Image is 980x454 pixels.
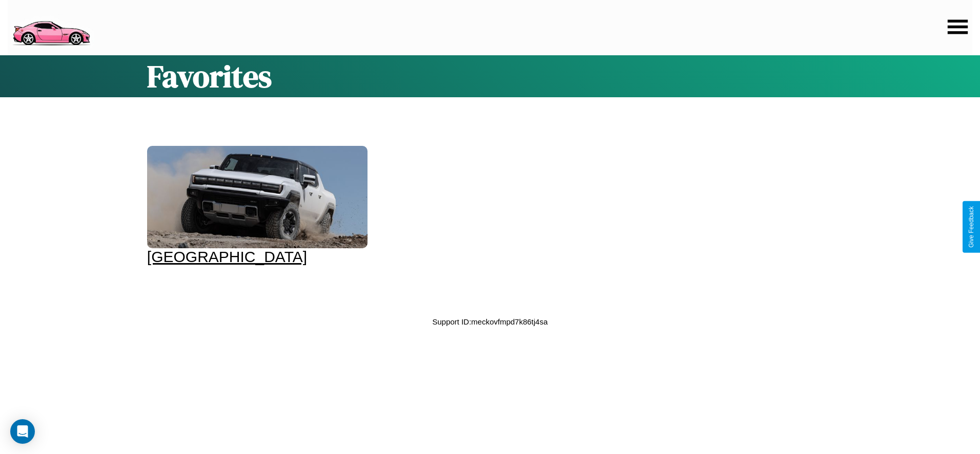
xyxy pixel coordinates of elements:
[968,206,975,248] div: Give Feedback
[10,419,35,444] div: Open Intercom Messenger
[432,315,547,329] p: Support ID: meckovfmpd7k86tj4sa
[8,5,94,48] img: logo
[147,248,367,266] div: [GEOGRAPHIC_DATA]
[147,55,833,97] h1: Favorites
